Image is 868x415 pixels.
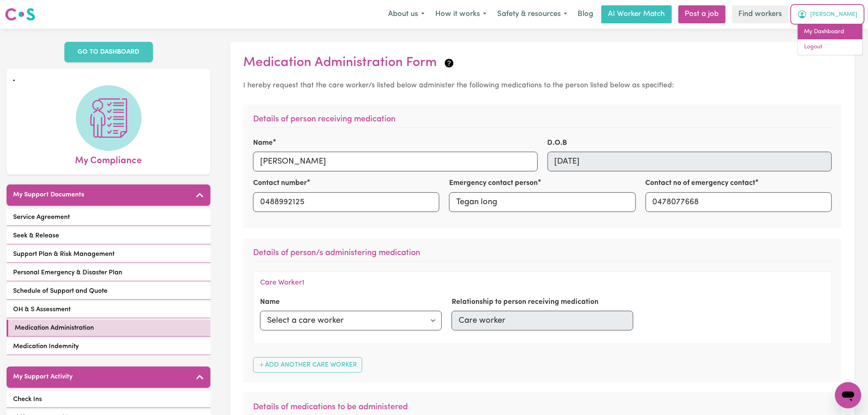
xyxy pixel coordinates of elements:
button: Safety & resources [492,6,573,23]
span: Support Plan & Risk Management [13,249,114,259]
a: Personal Emergency & Disaster Plan [7,265,210,281]
span: Medication Indemnity [13,342,79,351]
button: My Support Activity [7,367,210,388]
a: My Compliance [13,85,204,168]
h5: My Support Activity [13,373,73,381]
span: Check Ins [13,394,42,404]
a: Service Agreement [7,209,210,226]
iframe: Button to launch messaging window [835,382,861,408]
span: Medication Administration [15,323,94,333]
a: Schedule of Support and Quote [7,283,210,300]
label: Emergency contact person [449,178,538,189]
button: My Support Documents [7,185,210,206]
label: Contact no of emergency contact [646,178,756,189]
a: OH & S Assessment [7,301,210,318]
div: My Account [797,24,863,55]
a: Support Plan & Risk Management [7,246,210,263]
label: Contact number [253,178,307,189]
a: Find workers [732,5,789,23]
button: Add Another Care Worker [253,357,362,373]
button: My Account [792,6,863,23]
h3: Details of person receiving medication [253,114,832,128]
a: Careseekers logo [5,5,35,24]
h4: Care Worker 1 [260,278,304,287]
span: Schedule of Support and Quote [13,286,107,296]
label: Name [260,297,280,308]
label: D.O.B [548,138,567,148]
a: Post a job [678,5,726,23]
button: How it works [430,6,492,23]
a: Blog [573,5,598,23]
label: Name [253,138,273,148]
h2: Medication Administration Form [243,55,842,71]
span: [PERSON_NAME] [811,10,858,19]
span: Seek & Release [13,231,59,241]
a: Medication Indemnity [7,338,210,355]
img: Careseekers logo [5,7,35,22]
span: My Compliance [75,151,142,168]
a: Check Ins [7,391,210,408]
a: AI Worker Match [601,5,672,23]
span: OH & S Assessment [13,305,71,315]
a: Medication Administration [7,320,210,337]
a: Seek & Release [7,228,210,244]
span: Personal Emergency & Disaster Plan [13,268,122,278]
p: I hereby request that the care worker/s listed below administer the following medications to the ... [243,80,842,91]
label: Relationship to person receiving medication [452,297,598,308]
a: GO TO DASHBOARD [64,42,153,62]
a: Logout [798,39,863,55]
span: Service Agreement [13,212,70,222]
h3: Details of person/s administering medication [253,248,832,262]
button: About us [383,6,430,23]
h5: My Support Documents [13,191,84,199]
a: My Dashboard [798,24,863,40]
